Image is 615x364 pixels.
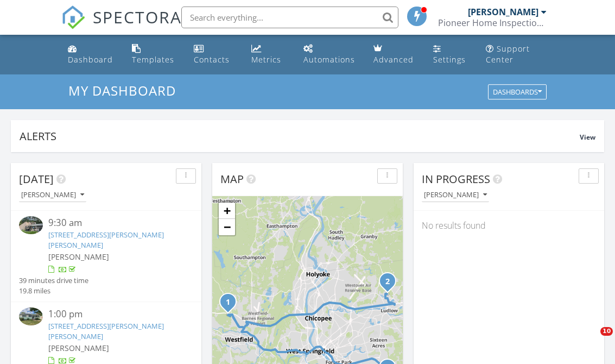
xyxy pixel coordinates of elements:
[19,172,54,186] span: [DATE]
[61,5,85,29] img: The Best Home Inspection Software - Spectora
[68,81,176,99] span: My Dashboard
[21,191,84,199] div: [PERSON_NAME]
[48,343,109,353] span: [PERSON_NAME]
[369,39,420,70] a: Advanced
[303,54,355,65] div: Automations
[488,85,547,100] button: Dashboards
[194,54,230,65] div: Contacts
[48,216,179,230] div: 9:30 am
[481,39,551,70] a: Support Center
[228,302,234,308] div: 52 Simmons Brook Dr , Westfield, MA 01085
[414,211,604,240] div: No results found
[580,133,595,142] span: View
[132,54,174,65] div: Templates
[219,219,235,235] a: Zoom out
[486,43,530,65] div: Support Center
[48,321,164,341] a: [STREET_ADDRESS][PERSON_NAME][PERSON_NAME]
[251,54,281,65] div: Metrics
[19,216,43,234] img: 9302478%2Fcover_photos%2FKHb5Lp9SZ0w0YTDPP7RP%2Fsmall.jpg
[433,54,466,65] div: Settings
[189,39,238,70] a: Contacts
[48,307,179,321] div: 1:00 pm
[48,252,109,262] span: [PERSON_NAME]
[422,188,489,203] button: [PERSON_NAME]
[247,39,290,70] a: Metrics
[181,7,398,28] input: Search everything...
[468,7,538,17] div: [PERSON_NAME]
[220,172,244,186] span: Map
[422,172,490,186] span: In Progress
[429,39,473,70] a: Settings
[385,278,390,286] i: 2
[61,15,182,37] a: SPECTORA
[226,299,230,306] i: 1
[388,281,394,287] div: 67 Prokop Ave, Ludlow, MA 01056
[424,191,487,199] div: [PERSON_NAME]
[438,17,547,28] div: Pioneer Home Inspection Services LLC
[48,230,164,250] a: [STREET_ADDRESS][PERSON_NAME][PERSON_NAME]
[68,54,113,65] div: Dashboard
[64,39,119,70] a: Dashboard
[20,129,580,143] div: Alerts
[19,286,88,296] div: 19.8 miles
[299,39,360,70] a: Automations (Basic)
[578,327,604,353] iframe: Intercom live chat
[128,39,181,70] a: Templates
[93,5,182,28] span: SPECTORA
[19,216,193,296] a: 9:30 am [STREET_ADDRESS][PERSON_NAME][PERSON_NAME] [PERSON_NAME] 39 minutes drive time 19.8 miles
[19,307,43,325] img: 9330296%2Fcover_photos%2FaJxCXccaR3pyh8sc2irn%2Fsmall.jpg
[600,327,613,336] span: 10
[19,188,86,203] button: [PERSON_NAME]
[19,275,88,286] div: 39 minutes drive time
[373,54,414,65] div: Advanced
[493,89,542,96] div: Dashboards
[219,203,235,219] a: Zoom in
